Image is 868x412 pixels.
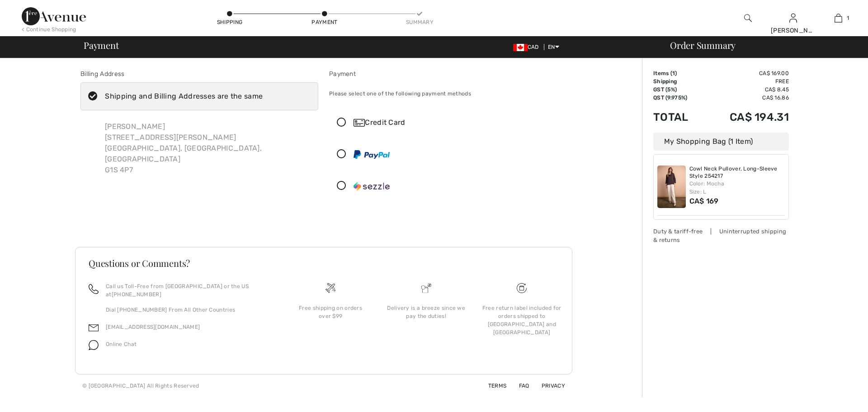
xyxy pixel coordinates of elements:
div: Payment [329,69,567,79]
td: QST (9.975%) [653,94,704,102]
img: Free shipping on orders over $99 [517,283,527,293]
td: Shipping [653,77,704,85]
div: [PERSON_NAME] [771,26,815,35]
a: Privacy [531,383,565,389]
div: My Shopping Bag (1 Item) [653,133,789,151]
span: Online Chat [106,341,137,347]
div: Billing Address [80,69,318,79]
img: My Bag [835,13,842,24]
div: Order Summary [659,41,863,50]
span: 1 [672,70,675,76]
img: Canadian Dollar [513,44,528,51]
td: Total [653,102,704,133]
div: Summary [406,18,433,26]
div: Credit Card [354,117,561,128]
img: 1ère Avenue [22,7,86,25]
img: search the website [744,13,752,24]
td: CA$ 8.45 [704,85,789,94]
a: Terms [477,383,507,389]
a: 1 [816,13,860,24]
a: [PHONE_NUMBER] [112,291,161,298]
img: email [89,323,99,333]
img: My Info [789,13,797,24]
div: Color: Mocha Size: L [689,180,785,196]
span: EN [548,44,559,50]
div: [PERSON_NAME] [STREET_ADDRESS][PERSON_NAME] [GEOGRAPHIC_DATA], [GEOGRAPHIC_DATA], [GEOGRAPHIC_DAT... [98,114,318,183]
div: < Continue Shopping [22,25,76,33]
img: chat [89,340,99,350]
img: Credit Card [354,119,365,127]
img: Sezzle [354,182,390,191]
img: call [89,284,99,294]
p: Dial [PHONE_NUMBER] From All Other Countries [106,306,272,314]
div: Duty & tariff-free | Uninterrupted shipping & returns [653,227,789,244]
td: Items ( ) [653,69,704,77]
span: Payment [84,41,118,50]
td: GST (5%) [653,85,704,94]
td: CA$ 169.00 [704,69,789,77]
img: Cowl Neck Pullover, Long-Sleeve Style 254217 [657,166,686,208]
div: Free return label included for orders shipped to [GEOGRAPHIC_DATA] and [GEOGRAPHIC_DATA] [481,304,562,336]
span: CAD [513,44,542,50]
img: PayPal [354,150,390,159]
div: Shipping and Billing Addresses are the same [105,91,263,102]
span: 1 [847,14,849,22]
img: Delivery is a breeze since we pay the duties! [421,283,431,293]
span: CA$ 169 [689,197,719,205]
div: Please select one of the following payment methods [329,82,567,105]
img: Free shipping on orders over $99 [325,283,335,293]
a: Cowl Neck Pullover, Long-Sleeve Style 254217 [689,166,785,180]
div: Delivery is a breeze since we pay the duties! [386,304,467,320]
td: CA$ 16.86 [704,94,789,102]
div: Free shipping on orders over $99 [290,304,371,320]
p: Call us Toll-Free from [GEOGRAPHIC_DATA] or the US at [106,282,272,298]
td: Free [704,77,789,85]
h3: Questions or Comments? [89,259,559,268]
a: Sign In [789,14,797,22]
td: CA$ 194.31 [704,102,789,133]
a: FAQ [508,383,529,389]
div: Shipping [216,18,243,26]
div: Payment [311,18,338,26]
a: [EMAIL_ADDRESS][DOMAIN_NAME] [106,324,200,330]
div: © [GEOGRAPHIC_DATA] All Rights Reserved [82,382,199,390]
